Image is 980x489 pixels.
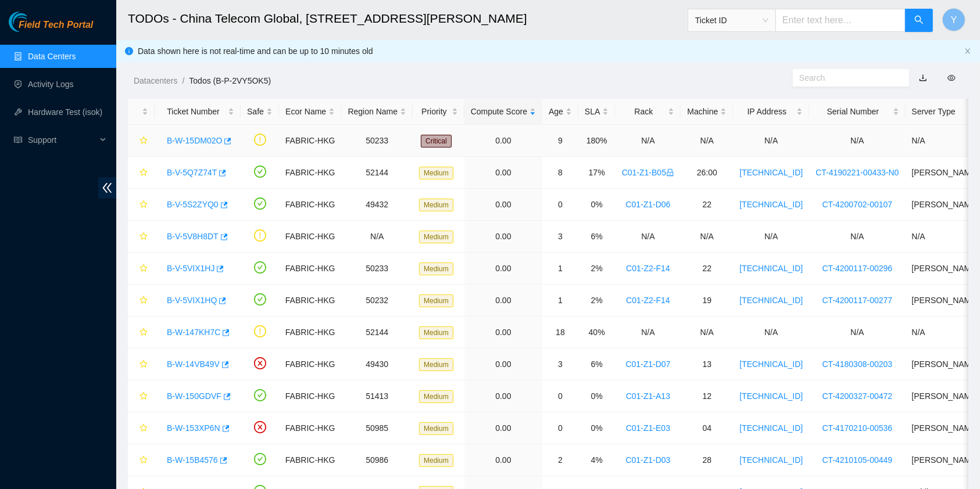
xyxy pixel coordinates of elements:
[341,317,413,348] td: 52144
[134,355,148,373] button: star
[421,135,452,148] span: Critical
[622,168,674,177] a: C01-Z1-B05lock
[615,125,681,157] td: N/A
[341,189,413,221] td: 49432
[739,168,803,177] a: [TECHNICAL_ID]
[739,296,803,305] a: [TECHNICAL_ID]
[134,163,148,182] button: star
[140,232,148,242] span: star
[28,107,102,117] a: Hardware Test (isok)
[167,200,219,209] a: B-V-5S2ZYQ0
[279,348,342,380] td: FABRIC-HKG
[464,444,542,476] td: 0.00
[464,285,542,317] td: 0.00
[279,189,342,221] td: FABRIC-HKG
[733,221,809,253] td: N/A
[951,13,957,27] span: Y
[739,423,803,433] a: [TECHNICAL_ID]
[809,317,905,348] td: N/A
[167,359,220,369] a: B-W-14VB49V
[542,380,578,412] td: 0
[905,9,933,32] button: search
[279,221,342,253] td: FABRIC-HKG
[279,157,342,189] td: FABRIC-HKG
[140,424,148,433] span: star
[822,296,893,305] a: CT-4200117-00277
[419,199,453,211] span: Medium
[681,412,733,444] td: 04
[578,412,615,444] td: 0%
[822,359,893,369] a: CT-4180308-00203
[140,168,148,178] span: star
[254,293,266,305] span: check-circle
[140,264,148,274] span: star
[947,74,956,82] span: eye
[14,136,22,144] span: read
[799,71,893,84] input: Search
[140,328,148,337] span: star
[914,15,924,26] span: search
[134,259,148,278] button: star
[341,348,413,380] td: 49430
[341,412,413,444] td: 50985
[695,12,768,29] span: Ticket ID
[542,125,578,157] td: 9
[542,444,578,476] td: 2
[167,328,220,337] a: B-W-147KH7C
[626,264,670,273] a: C01-Z2-F14
[578,444,615,476] td: 4%
[626,391,670,401] a: C01-Z1-A13
[822,423,893,433] a: CT-4170210-00536
[666,168,674,177] span: lock
[542,189,578,221] td: 0
[279,317,342,348] td: FABRIC-HKG
[809,221,905,253] td: N/A
[739,455,803,465] a: [TECHNICAL_ID]
[19,20,93,31] span: Field Tech Portal
[341,221,413,253] td: N/A
[464,412,542,444] td: 0.00
[681,221,733,253] td: N/A
[578,189,615,221] td: 0%
[464,157,542,189] td: 0.00
[167,455,218,465] a: B-W-15B4576
[739,359,803,369] a: [TECHNICAL_ID]
[625,455,670,465] a: C01-Z1-D03
[254,197,266,210] span: check-circle
[134,451,148,469] button: star
[167,136,222,145] a: B-W-15DM02O
[464,125,542,157] td: 0.00
[98,177,116,199] span: double-left
[167,391,221,401] a: B-W-150GDVF
[578,317,615,348] td: 40%
[578,125,615,157] td: 180%
[134,131,148,150] button: star
[279,285,342,317] td: FABRIC-HKG
[464,189,542,221] td: 0.00
[134,195,148,214] button: star
[739,264,803,273] a: [TECHNICAL_ID]
[578,157,615,189] td: 17%
[615,317,681,348] td: N/A
[733,125,809,157] td: N/A
[625,200,670,209] a: C01-Z1-D06
[739,200,803,209] a: [TECHNICAL_ID]
[341,253,413,285] td: 50233
[681,189,733,221] td: 22
[419,422,453,435] span: Medium
[9,12,59,32] img: Akamai Technologies
[464,348,542,380] td: 0.00
[134,387,148,405] button: star
[578,348,615,380] td: 6%
[279,412,342,444] td: FABRIC-HKG
[167,232,219,241] a: B-V-5V8H8DT
[681,253,733,285] td: 22
[134,227,148,246] button: star
[254,421,266,433] span: close-circle
[733,317,809,348] td: N/A
[419,454,453,467] span: Medium
[279,444,342,476] td: FABRIC-HKG
[140,392,148,401] span: star
[464,221,542,253] td: 0.00
[140,360,148,369] span: star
